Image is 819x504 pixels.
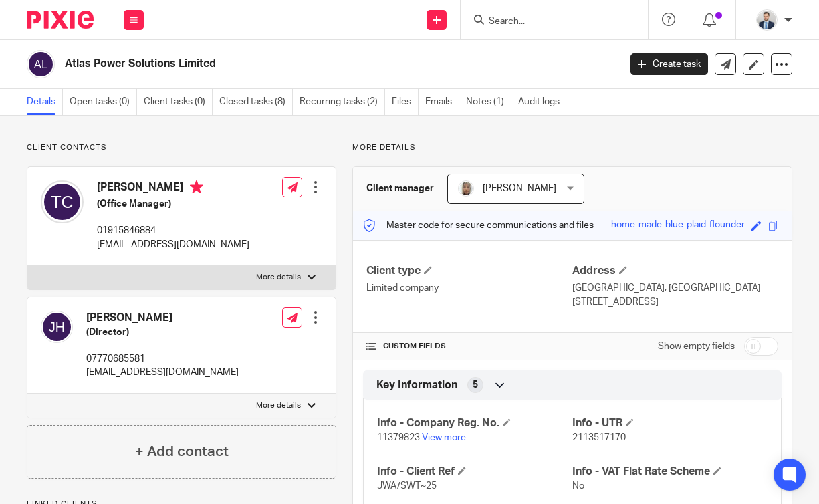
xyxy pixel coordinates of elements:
[376,378,457,392] span: Key Information
[366,281,572,295] p: Limited company
[41,180,84,223] img: svg%3E
[392,89,419,115] a: Files
[86,326,239,339] h5: (Director)
[97,197,249,211] h5: (Office Manager)
[65,57,501,71] h2: Atlas Power Solutions Limited
[466,89,511,115] a: Notes (1)
[611,218,745,233] div: home-made-blue-plaid-flounder
[27,89,63,115] a: Details
[219,89,293,115] a: Closed tasks (8)
[572,264,778,278] h4: Address
[483,184,556,193] span: [PERSON_NAME]
[86,311,239,325] h4: [PERSON_NAME]
[144,89,213,115] a: Client tasks (0)
[756,9,778,31] img: LinkedIn%20Profile.jpeg
[572,416,768,430] h4: Info - UTR
[41,311,73,343] img: svg%3E
[256,272,301,283] p: More details
[190,180,203,194] i: Primary
[363,219,594,232] p: Master code for secure communications and files
[425,89,459,115] a: Emails
[366,182,434,195] h3: Client manager
[630,53,708,75] a: Create task
[377,416,572,430] h4: Info - Company Reg. No.
[97,224,249,237] p: 01915846884
[572,281,778,295] p: [GEOGRAPHIC_DATA], [GEOGRAPHIC_DATA]
[352,142,792,153] p: More details
[135,441,229,462] h4: + Add contact
[377,433,420,443] span: 11379823
[572,295,778,309] p: [STREET_ADDRESS]
[86,366,239,379] p: [EMAIL_ADDRESS][DOMAIN_NAME]
[27,142,336,153] p: Client contacts
[572,481,584,491] span: No
[86,352,239,366] p: 07770685581
[572,465,768,479] h4: Info - VAT Flat Rate Scheme
[366,341,572,352] h4: CUSTOM FIELDS
[658,340,735,353] label: Show empty fields
[487,16,608,28] input: Search
[377,465,572,479] h4: Info - Client Ref
[366,264,572,278] h4: Client type
[518,89,566,115] a: Audit logs
[473,378,478,392] span: 5
[377,481,437,491] span: JWA/SWT~25
[572,433,626,443] span: 2113517170
[97,180,249,197] h4: [PERSON_NAME]
[70,89,137,115] a: Open tasks (0)
[256,400,301,411] p: More details
[300,89,385,115] a: Recurring tasks (2)
[27,11,94,29] img: Pixie
[27,50,55,78] img: svg%3E
[458,180,474,197] img: Sara%20Zdj%C4%99cie%20.jpg
[422,433,466,443] a: View more
[97,238,249,251] p: [EMAIL_ADDRESS][DOMAIN_NAME]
